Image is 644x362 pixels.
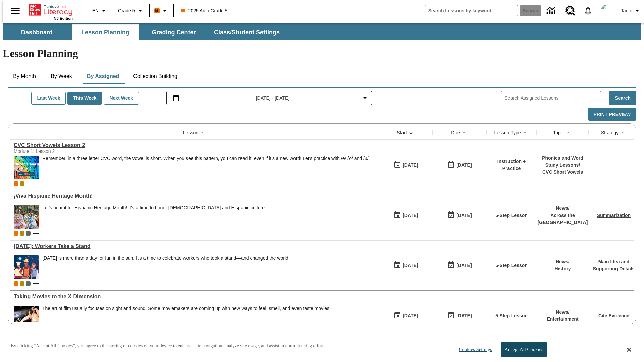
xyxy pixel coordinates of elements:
[402,161,418,169] div: [DATE]
[81,28,129,36] span: Lesson Planning
[402,261,418,270] div: [DATE]
[3,24,286,40] div: SubNavbar
[26,281,31,286] div: OL 2025 Auto Grade 6
[31,92,66,105] button: Last Week
[42,255,290,279] div: Labor Day is more than a day for fun in the sun. It's a time to celebrate workers who took a stan...
[453,343,495,356] button: Cookies Settings
[540,169,585,176] p: CVC Short Vowels
[14,306,39,329] img: Panel in front of the seats sprays water mist to the happy audience at a 4DX-equipped theater.
[72,24,139,40] button: Lesson Planning
[115,5,147,17] button: Grade: Grade 5, Select a grade
[14,294,376,300] div: Taking Movies to the X-Dimension
[597,2,618,19] button: Select a new avatar
[104,92,139,105] button: Next Week
[609,91,636,105] button: Search
[391,159,420,171] button: 10/15/25: First time the lesson was available
[29,2,73,20] div: Home
[169,94,369,102] button: Select the date range menu item
[20,231,24,236] span: New 2025 class
[618,5,644,17] button: Profile/Settings
[561,2,579,20] a: Resource Center, Will open in new tab
[391,209,420,222] button: 10/13/25: First time the lesson was available
[547,309,578,316] p: News /
[14,205,39,229] img: A photograph of Hispanic women participating in a parade celebrating Hispanic culture. The women ...
[397,129,407,136] div: Start
[183,129,198,136] div: Lesson
[8,68,41,84] button: By Month
[619,129,627,137] button: Sort
[14,255,39,279] img: A banner with a blue background shows an illustrated row of diverse men and women dressed in clot...
[601,4,614,17] img: avatar image
[89,5,111,17] button: Language: EN, Select a language
[547,316,578,323] p: Entertainment
[20,281,24,286] div: New 2025 class
[14,281,18,286] div: Current Class
[42,156,370,161] p: Remember, in a three letter CVC word, the vowel is short. When you see this pattern, you can read...
[361,94,369,102] svg: Collapse Date Range Filter
[42,205,266,211] div: Let's hear it for Hispanic Heritage Month! It's a time to honor [DEMOGRAPHIC_DATA] and Hispanic c...
[45,68,78,84] button: By Week
[504,93,601,103] input: Search Assigned Lessons
[21,28,53,36] span: Dashboard
[198,129,206,137] button: Sort
[501,342,547,357] button: Accept All Cookies
[152,28,196,36] span: Grading Center
[553,129,564,136] div: Topic
[538,205,588,212] p: News /
[29,3,73,16] a: Home
[14,142,376,148] a: CVC Short Vowels Lesson 2, Lessons
[456,312,472,320] div: [DATE]
[391,309,420,322] button: 10/13/25: First time the lesson was available
[118,7,135,14] span: Grade 5
[554,258,571,265] p: News /
[597,213,631,218] a: Summarization
[456,211,472,220] div: [DATE]
[579,2,597,19] a: Notifications
[3,23,641,40] div: SubNavbar
[402,312,418,320] div: [DATE]
[495,312,528,319] p: 5-Step Lesson
[494,129,521,136] div: Lesson Type
[540,155,585,169] p: Phonics and Word Study Lessons /
[391,259,420,272] button: 10/13/25: First time the lesson was available
[140,24,207,40] button: Grading Center
[14,193,376,199] a: ¡Viva Hispanic Heritage Month! , Lessons
[181,7,228,14] span: 2025 Auto Grade 5
[445,309,474,322] button: 10/13/25: Last day the lesson can be accessed
[14,243,376,249] div: Labor Day: Workers Take a Stand
[54,16,73,20] span: NJ Edition
[456,161,472,169] div: [DATE]
[67,92,102,105] button: This Week
[621,7,632,14] span: Tauto
[14,181,18,186] div: Current Class
[82,68,124,84] button: By Assigned
[14,231,18,236] div: Current Class
[42,156,370,179] div: Remember, in a three letter CVC word, the vowel is short. When you see this pattern, you can read...
[460,129,468,137] button: Sort
[26,231,31,236] div: OL 2025 Auto Grade 6
[152,5,171,17] button: Boost Class color is orange. Change class color
[155,6,159,15] span: B
[490,158,533,172] p: Instruction + Practice
[407,129,415,137] button: Sort
[42,255,290,261] div: [DATE] is more than a day for fun in the sun. It's a time to celebrate workers who took a stand—a...
[445,209,474,222] button: 10/13/25: Last day the lesson can be accessed
[554,265,571,273] p: History
[588,108,636,121] button: Print Preview
[14,294,376,300] a: Taking Movies to the X-Dimension, Lessons
[495,262,528,269] p: 5-Step Lesson
[42,205,266,229] div: Let's hear it for Hispanic Heritage Month! It's a time to honor Hispanic Americans and Hispanic c...
[42,306,331,329] div: The art of film usually focuses on sight and sound. Some moviemakers are coming up with new ways ...
[32,229,40,237] button: Show more classes
[3,24,70,40] button: Dashboard
[564,129,572,137] button: Sort
[521,129,529,137] button: Sort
